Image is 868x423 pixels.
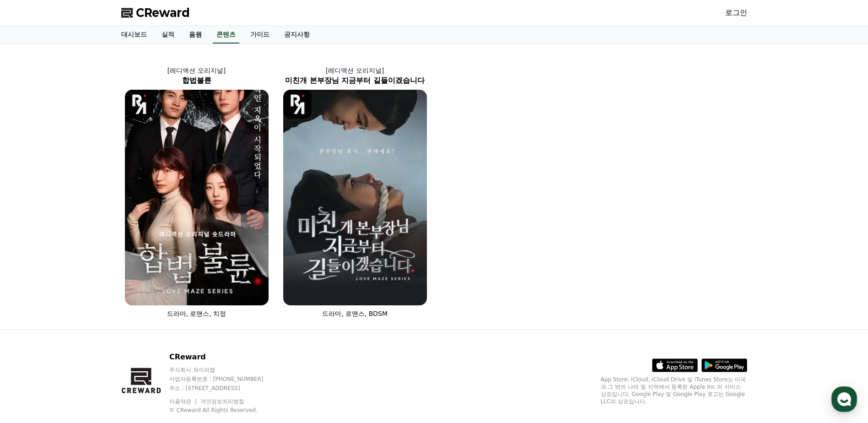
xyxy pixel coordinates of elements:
[118,75,276,86] h2: 합법불륜
[167,310,226,317] span: 드라마, 로맨스, 치정
[136,5,190,20] span: CReward
[243,26,277,43] a: 가이드
[200,398,244,405] a: 개인정보처리방침
[213,26,239,43] a: 콘텐츠
[169,366,281,374] p: 주식회사 와이피랩
[283,90,427,305] img: 미친개 본부장님 지금부터 길들이겠습니다
[182,26,209,43] a: 음원
[118,290,176,313] a: 설정
[276,75,434,86] h2: 미친개 본부장님 지금부터 길들이겠습니다
[277,26,317,43] a: 공지사항
[29,304,34,311] span: 홈
[121,5,190,20] a: CReward
[169,407,281,414] p: © CReward All Rights Reserved.
[169,352,281,363] p: CReward
[169,375,281,383] p: 사업자등록번호 : [PHONE_NUMBER]
[141,304,152,311] span: 설정
[3,290,60,313] a: 홈
[114,26,154,43] a: 대시보드
[601,376,747,405] p: App Store, iCloud, iCloud Drive 및 iTunes Store는 미국과 그 밖의 나라 및 지역에서 등록된 Apple Inc.의 서비스 상표입니다. Goo...
[169,398,198,405] a: 이용약관
[154,26,182,43] a: 실적
[169,385,281,392] p: 주소 : [STREET_ADDRESS]
[276,59,434,325] a: [레디액션 오리지널] 미친개 본부장님 지금부터 길들이겠습니다 미친개 본부장님 지금부터 길들이겠습니다 [object Object] Logo 드라마, 로맨스, BDSM
[725,7,747,18] a: 로그인
[125,90,154,119] img: [object Object] Logo
[118,59,276,325] a: [레디액션 오리지널] 합법불륜 합법불륜 [object Object] Logo 드라마, 로맨스, 치정
[60,290,118,313] a: 대화
[283,90,312,119] img: [object Object] Logo
[118,66,276,75] p: [레디액션 오리지널]
[84,304,95,312] span: 대화
[322,310,388,317] span: 드라마, 로맨스, BDSM
[276,66,434,75] p: [레디액션 오리지널]
[125,90,269,305] img: 합법불륜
